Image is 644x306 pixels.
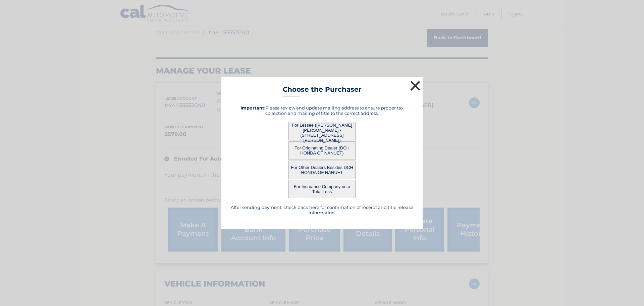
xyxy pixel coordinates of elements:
[230,205,414,215] h5: After sending payment, check back here for confirmation of receipt and title release information.
[288,180,356,198] button: For Insurance Company on a Total Loss
[288,161,356,179] button: For Other Dealers Besides DCH HONDA OF NANUET
[409,79,422,92] button: ×
[240,105,265,111] strong: Important:
[283,85,362,97] h3: Choose the Purchaser
[230,105,414,116] h5: Please review and update mailing address to ensure proper tax collection and mailing of title to ...
[288,122,356,140] button: For Lessee ([PERSON_NAME] [PERSON_NAME] - [STREET_ADDRESS][PERSON_NAME])
[288,141,356,160] button: For Originating Dealer (DCH HONDA OF NANUET)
